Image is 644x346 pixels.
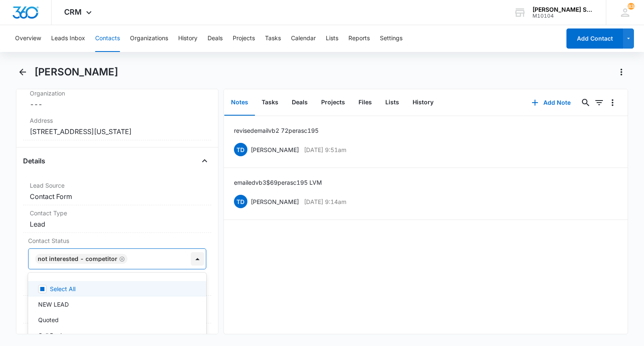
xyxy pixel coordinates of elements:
label: Lead Source [30,181,204,190]
div: Lead SourceContact Form [23,178,211,205]
button: Leads Inbox [51,25,85,52]
button: Filters [592,96,606,109]
dd: [STREET_ADDRESS][US_STATE] [30,127,204,137]
div: Organization--- [23,85,211,113]
div: Address[STREET_ADDRESS][US_STATE] [23,113,211,140]
dd: Contact Form [30,191,204,201]
button: Overflow Menu [606,96,619,109]
dd: Lead [30,219,204,229]
p: [DATE] 9:14am [304,197,346,206]
button: Calendar [291,25,316,52]
div: account name [532,6,594,13]
p: [DATE] 9:51am [304,145,346,154]
p: [PERSON_NAME] [251,145,299,154]
p: Quoted [38,315,59,324]
div: Contact TypeLead [23,205,211,233]
button: Tasks [265,25,281,52]
div: Not Interested - Competitor [38,256,117,262]
button: Overview [15,25,41,52]
button: Back [16,65,29,79]
button: Notes [224,90,255,116]
p: NEW LEAD [38,300,69,309]
button: Tasks [255,90,285,116]
div: Assigned To[PERSON_NAME] [23,296,211,323]
button: History [178,25,197,52]
label: Contact Status [28,236,206,245]
div: account id [532,13,594,19]
span: CRM [64,8,82,16]
button: Contacts [95,25,120,52]
p: Select All [50,284,75,293]
p: [PERSON_NAME] [251,197,299,206]
div: notifications count [628,3,634,10]
span: 83 [628,3,634,10]
label: Address [30,116,204,125]
p: Call Back [38,331,64,340]
button: Files [352,90,379,116]
button: History [406,90,440,116]
div: Remove Not Interested - Competitor [117,256,125,262]
button: Add Contact [566,28,623,49]
button: Lists [326,25,338,52]
label: Organization [30,89,204,98]
button: Add Note [523,93,579,113]
dd: --- [30,99,204,109]
button: Reports [348,25,370,52]
label: Contact Type [30,209,204,217]
h1: [PERSON_NAME] [34,66,118,78]
button: Deals [285,90,314,116]
span: TD [234,195,247,208]
button: Actions [615,65,628,79]
button: Settings [380,25,402,52]
button: Search... [579,96,592,109]
button: Lists [379,90,406,116]
button: Organizations [130,25,168,52]
span: TD [234,143,247,156]
button: Close [198,154,211,168]
button: Projects [233,25,255,52]
p: revised email vb2 72 per asc 195 [234,126,319,135]
button: Deals [208,25,223,52]
h4: Details [23,156,45,166]
button: Projects [314,90,352,116]
p: emailed vb3 $69 per asc 195 LVM [234,178,322,187]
